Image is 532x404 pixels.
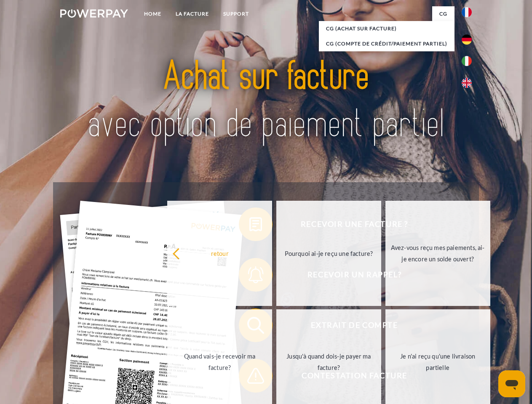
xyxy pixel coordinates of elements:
[432,6,454,21] a: CG
[172,247,267,259] div: retour
[281,247,376,259] div: Pourquoi ai-je reçu une facture?
[216,6,256,21] a: Support
[390,351,485,373] div: Je n'ai reçu qu'une livraison partielle
[168,6,216,21] a: LA FACTURE
[172,351,267,373] div: Quand vais-je recevoir ma facture?
[319,36,454,51] a: CG (Compte de crédit/paiement partiel)
[319,21,454,36] a: CG (achat sur facture)
[385,201,490,306] a: Avez-vous reçu mes paiements, ai-je encore un solde ouvert?
[462,78,472,88] img: en
[80,40,452,161] img: title-powerpay_fr.svg
[498,370,525,397] iframe: Bouton de lancement de la fenêtre de messagerie
[60,9,128,18] img: logo-powerpay-white.svg
[462,56,472,66] img: it
[462,7,472,17] img: fr
[390,242,485,265] div: Avez-vous reçu mes paiements, ai-je encore un solde ouvert?
[137,6,168,21] a: Home
[462,35,472,45] img: de
[281,351,376,373] div: Jusqu'à quand dois-je payer ma facture?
